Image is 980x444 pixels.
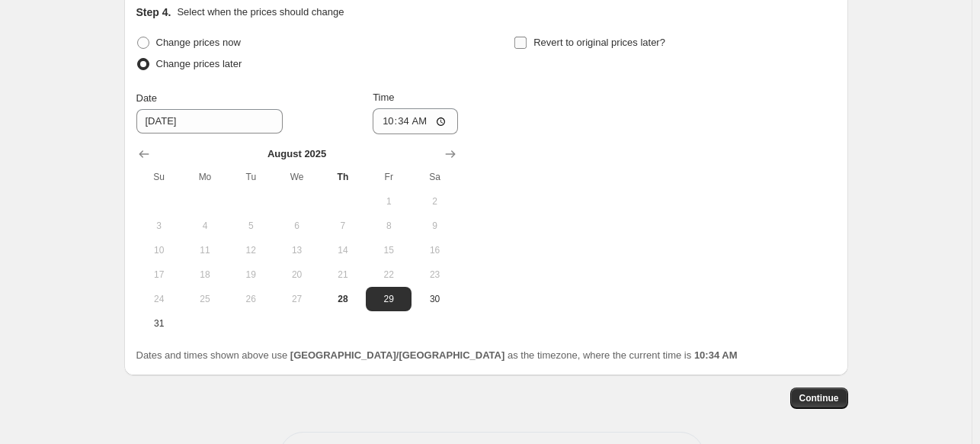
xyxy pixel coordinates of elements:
[228,238,274,262] button: Tuesday August 12 2025
[177,5,344,20] p: Select when the prices should change
[188,293,222,305] span: 25
[182,262,228,287] button: Monday August 18 2025
[274,287,319,311] button: Wednesday August 27 2025
[372,171,405,183] span: Fr
[412,189,457,214] button: Saturday August 2 2025
[234,269,267,281] span: 19
[412,287,457,311] button: Saturday August 30 2025
[280,171,313,183] span: We
[373,108,458,134] input: 12:00
[533,37,665,48] span: Revert to original prices later?
[156,58,242,69] span: Change prices later
[418,195,451,208] span: 2
[320,165,366,189] th: Thursday
[372,269,405,281] span: 22
[143,244,176,256] span: 10
[366,287,412,311] button: Friday August 29 2025
[136,214,182,238] button: Sunday August 3 2025
[418,244,451,256] span: 16
[320,262,366,287] button: Thursday August 21 2025
[234,171,267,183] span: Tu
[182,214,228,238] button: Monday August 4 2025
[143,269,176,281] span: 17
[228,262,274,287] button: Tuesday August 19 2025
[136,109,283,134] input: 8/28/2025
[143,171,176,183] span: Su
[418,293,451,305] span: 30
[372,293,405,305] span: 29
[182,238,228,262] button: Monday August 11 2025
[412,165,457,189] th: Saturday
[274,165,319,189] th: Wednesday
[274,214,319,238] button: Wednesday August 6 2025
[228,214,274,238] button: Tuesday August 5 2025
[326,220,360,232] span: 7
[326,293,360,305] span: 28
[418,269,451,281] span: 23
[373,92,394,103] span: Time
[372,195,405,208] span: 1
[280,293,313,305] span: 27
[234,220,267,232] span: 5
[372,220,405,232] span: 8
[228,287,274,311] button: Tuesday August 26 2025
[280,244,313,256] span: 13
[136,92,157,104] span: Date
[418,220,451,232] span: 9
[136,5,171,20] h2: Step 4.
[280,220,313,232] span: 6
[366,189,412,214] button: Friday August 1 2025
[412,214,457,238] button: Saturday August 9 2025
[412,238,457,262] button: Saturday August 16 2025
[143,293,176,305] span: 24
[280,269,313,281] span: 20
[799,392,839,404] span: Continue
[418,171,451,183] span: Sa
[143,220,176,232] span: 3
[188,244,222,256] span: 11
[274,262,319,287] button: Wednesday August 20 2025
[320,214,366,238] button: Thursday August 7 2025
[274,238,319,262] button: Wednesday August 13 2025
[366,262,412,287] button: Friday August 22 2025
[366,165,412,189] th: Friday
[136,165,182,189] th: Sunday
[136,287,182,311] button: Sunday August 24 2025
[136,238,182,262] button: Sunday August 10 2025
[188,220,222,232] span: 4
[320,287,366,311] button: Today Thursday August 28 2025
[156,37,241,48] span: Change prices now
[182,287,228,311] button: Monday August 25 2025
[188,171,222,183] span: Mo
[136,262,182,287] button: Sunday August 17 2025
[234,293,267,305] span: 26
[790,388,848,409] button: Continue
[290,349,504,361] b: [GEOGRAPHIC_DATA]/[GEOGRAPHIC_DATA]
[326,244,360,256] span: 14
[133,143,155,165] button: Show previous month, July 2025
[136,311,182,336] button: Sunday August 31 2025
[412,262,457,287] button: Saturday August 23 2025
[366,214,412,238] button: Friday August 8 2025
[320,238,366,262] button: Thursday August 14 2025
[182,165,228,189] th: Monday
[366,238,412,262] button: Friday August 15 2025
[228,165,274,189] th: Tuesday
[440,143,461,165] button: Show next month, September 2025
[143,317,176,330] span: 31
[326,171,360,183] span: Th
[372,244,405,256] span: 15
[188,269,222,281] span: 18
[136,349,738,361] span: Dates and times shown above use as the timezone, where the current time is
[694,349,738,361] b: 10:34 AM
[326,269,360,281] span: 21
[234,244,267,256] span: 12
